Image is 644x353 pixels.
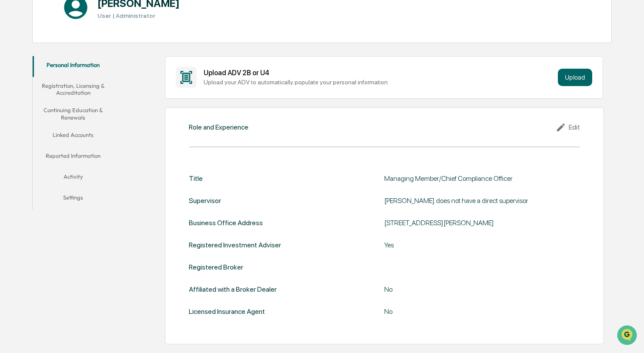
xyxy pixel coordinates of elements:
[9,127,16,134] div: 🔎
[30,75,110,82] div: We're available if you need us!
[5,106,60,122] a: 🖐️Preclearance
[384,285,580,293] div: No
[33,101,113,126] button: Continuing Education & Renewals
[384,307,580,316] div: No
[189,219,263,227] div: Business Office Address
[87,147,105,154] span: Pylon
[148,69,158,80] button: Start new chat
[189,123,248,131] div: Role and Experience
[33,126,113,147] button: Linked Accounts
[9,110,16,117] div: 🖐️
[9,67,24,82] img: 1746055101610-c473b297-6a78-478c-a979-82029cc54cd1
[384,196,580,205] div: [PERSON_NAME] does not have a direct supervisor
[189,285,277,293] div: Affiliated with a Broker Dealer
[5,123,58,138] a: 🔎Data Lookup
[33,77,113,102] button: Registration, Licensing & Accreditation
[9,18,158,32] p: How can we help?
[72,110,108,118] span: Attestations
[33,189,113,210] button: Settings
[17,110,56,118] span: Preclearance
[63,110,70,117] div: 🗄️
[189,307,265,316] div: Licensed Insurance Agent
[33,147,113,168] button: Reported Information
[384,241,580,249] div: Yes
[97,12,180,19] h3: User | Administrator
[204,79,555,86] div: Upload your ADV to automatically populate your personal information.
[60,106,111,122] a: 🗄️Attestations
[189,263,243,271] div: Registered Broker
[558,69,592,86] button: Upload
[556,122,580,133] div: Edit
[17,126,55,135] span: Data Lookup
[189,196,221,205] div: Supervisor
[616,324,640,348] iframe: Open customer support
[189,174,203,183] div: Title
[204,69,555,77] div: Upload ADV 2B or U4
[384,174,580,183] div: Managing Member/Chief Compliance Officer
[33,168,113,189] button: Activity
[23,40,144,49] input: Clear
[33,56,113,210] div: secondary tabs example
[61,147,105,154] a: Powered byPylon
[189,241,281,249] div: Registered Investment Adviser
[384,219,580,227] div: [STREET_ADDRESS][PERSON_NAME]
[33,56,113,77] button: Personal Information
[30,67,143,75] div: Start new chat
